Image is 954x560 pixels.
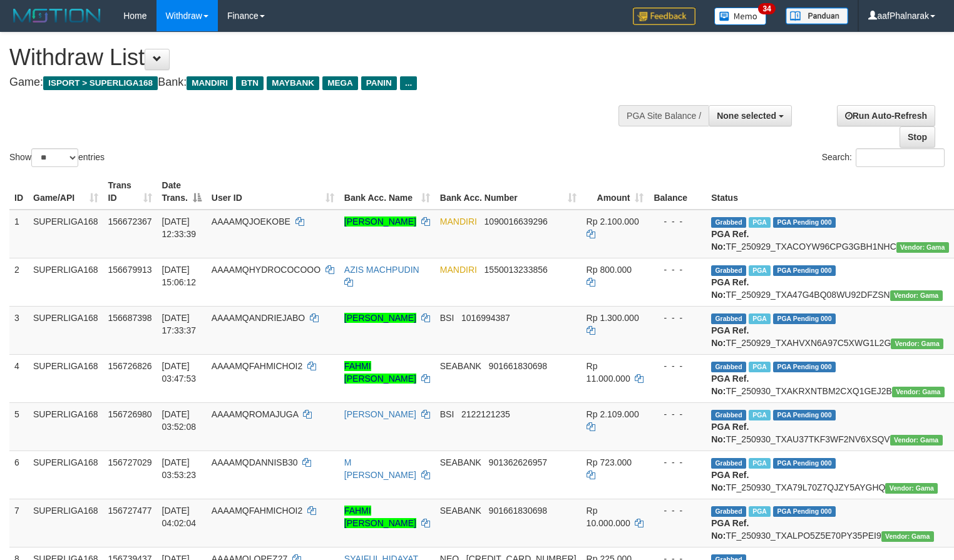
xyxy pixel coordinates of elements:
span: AAAAMQDANNISB30 [212,457,298,467]
h4: Game: Bank: [9,76,623,89]
span: MANDIRI [440,265,477,275]
b: PGA Ref. No: [711,325,749,348]
th: Balance [649,174,706,210]
span: [DATE] 04:02:04 [162,506,197,528]
td: TF_250930_TXAKRXNTBM2CXQ1GEJ2B [706,354,953,402]
span: Vendor URL: https://trx31.1velocity.biz [881,531,934,542]
th: User ID: activate to sort column ascending [207,174,339,210]
span: 156679913 [108,265,152,275]
b: PGA Ref. No: [711,518,749,541]
span: 156687398 [108,313,152,323]
b: PGA Ref. No: [711,470,749,492]
td: TF_250930_TXA79L70Z7QJZY5AYGHQ [706,451,953,499]
td: SUPERLIGA168 [28,402,103,451]
span: AAAAMQFAHMICHOI2 [212,361,302,371]
td: 2 [9,258,28,306]
b: PGA Ref. No: [711,422,749,444]
span: Vendor URL: https://trx31.1velocity.biz [896,242,949,253]
span: AAAAMQFAHMICHOI2 [212,506,302,516]
span: 156726826 [108,361,152,371]
span: [DATE] 03:47:53 [162,361,197,384]
span: Grabbed [711,362,746,372]
div: PGA Site Balance / [618,105,709,126]
span: Vendor URL: https://trx31.1velocity.biz [885,483,938,494]
td: 7 [9,499,28,547]
span: BSI [440,313,454,323]
div: - - - [654,504,701,517]
span: Copy 1550013233856 to clipboard [485,265,548,275]
td: SUPERLIGA168 [28,306,103,354]
th: Amount: activate to sort column ascending [582,174,649,210]
span: AAAAMQROMAJUGA [212,409,298,419]
span: Rp 10.000.000 [587,506,630,528]
span: SEABANK [440,506,481,516]
span: PGA Pending [773,362,836,372]
span: [DATE] 03:52:08 [162,409,197,432]
span: Copy 901362626957 to clipboard [489,457,547,467]
div: - - - [654,456,701,469]
div: - - - [654,408,701,420]
div: - - - [654,215,701,228]
span: [DATE] 12:33:39 [162,216,197,239]
td: SUPERLIGA168 [28,499,103,547]
th: Bank Acc. Name: activate to sort column ascending [339,174,435,210]
span: PGA Pending [773,506,836,517]
a: FAHMI [PERSON_NAME] [344,506,416,528]
label: Show entries [9,148,105,167]
span: Marked by aafsengchandara [749,265,771,276]
div: - - - [654,360,701,372]
img: Feedback.jpg [633,8,695,25]
span: MANDIRI [187,76,233,90]
img: panduan.png [786,8,848,24]
span: SEABANK [440,457,481,467]
td: TF_250929_TXACOYW96CPG3GBH1NHC [706,210,953,258]
span: Grabbed [711,265,746,276]
span: Grabbed [711,506,746,517]
img: MOTION_logo.png [9,6,105,25]
span: PGA Pending [773,265,836,276]
span: [DATE] 15:06:12 [162,265,197,287]
span: ISPORT > SUPERLIGA168 [43,76,158,90]
a: [PERSON_NAME] [344,216,416,227]
th: Trans ID: activate to sort column ascending [103,174,157,210]
span: Vendor URL: https://trx31.1velocity.biz [892,387,945,397]
b: PGA Ref. No: [711,374,749,396]
td: 4 [9,354,28,402]
td: 6 [9,451,28,499]
span: Vendor URL: https://trx31.1velocity.biz [890,290,943,301]
span: AAAAMQJOEKOBE [212,216,290,227]
b: PGA Ref. No: [711,229,749,252]
span: MAYBANK [267,76,319,90]
a: [PERSON_NAME] [344,409,416,419]
span: [DATE] 03:53:23 [162,457,197,480]
span: PGA Pending [773,313,836,324]
span: BSI [440,409,454,419]
div: - - - [654,312,701,324]
span: Copy 1090016639296 to clipboard [485,216,548,227]
span: ... [400,76,417,90]
span: Rp 11.000.000 [587,361,630,384]
td: TF_250930_TXAU37TKF3WF2NV6XSQV [706,402,953,451]
th: Status [706,174,953,210]
span: BTN [236,76,264,90]
input: Search: [856,148,945,167]
span: Grabbed [711,410,746,420]
span: [DATE] 17:33:37 [162,313,197,335]
span: PGA Pending [773,217,836,228]
a: AZIS MACHPUDIN [344,265,419,275]
button: None selected [709,105,792,126]
span: 156726980 [108,409,152,419]
span: 34 [758,3,775,14]
span: Rp 2.100.000 [587,216,639,227]
b: PGA Ref. No: [711,277,749,300]
td: 5 [9,402,28,451]
span: Marked by aafsoycanthlai [749,313,771,324]
span: SEABANK [440,361,481,371]
a: FAHMI [PERSON_NAME] [344,361,416,384]
span: Marked by aafromsomean [749,410,771,420]
span: PGA Pending [773,458,836,469]
span: Rp 2.109.000 [587,409,639,419]
span: Rp 723.000 [587,457,632,467]
th: Bank Acc. Number: activate to sort column ascending [435,174,582,210]
span: PANIN [361,76,397,90]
